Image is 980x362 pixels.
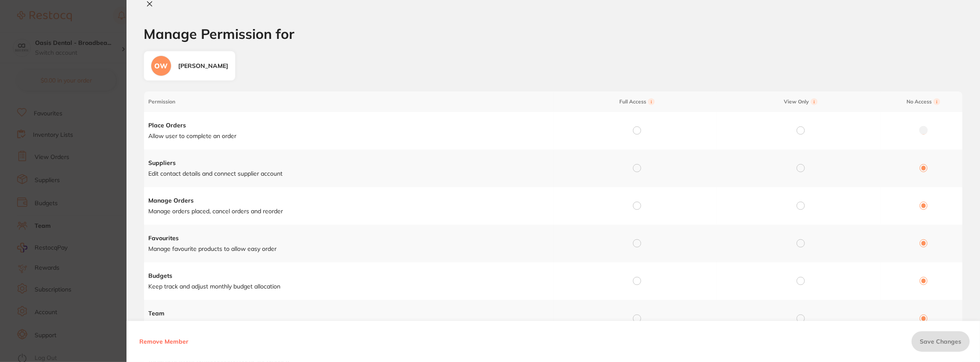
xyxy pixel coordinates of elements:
button: Remove Member [137,331,191,352]
p: Keep track and adjust monthly budget allocation [148,283,553,291]
span: Save Changes [920,338,962,345]
span: Full Access [558,98,717,105]
h1: Manage Permission for [144,26,963,42]
p: Allow user to complete an order [148,132,553,141]
h4: Team [148,309,553,318]
span: Permission [148,99,553,105]
span: Remove Member [139,338,188,345]
h4: Place Orders [148,121,553,130]
div: [PERSON_NAME] [178,62,228,71]
p: Invite and manage team members [148,320,553,329]
div: OW [151,56,171,76]
span: No Access [885,98,962,105]
h4: Favourites [148,234,553,243]
p: Manage favourite products to allow easy order [148,245,553,253]
p: Edit contact details and connect supplier account [148,170,553,178]
p: Manage orders placed, cancel orders and reorder [148,207,553,216]
button: Save Changes [912,331,970,352]
span: View Only [721,98,880,105]
h4: Budgets [148,272,553,280]
h4: Manage Orders [148,197,553,205]
h4: Suppliers [148,159,553,168]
